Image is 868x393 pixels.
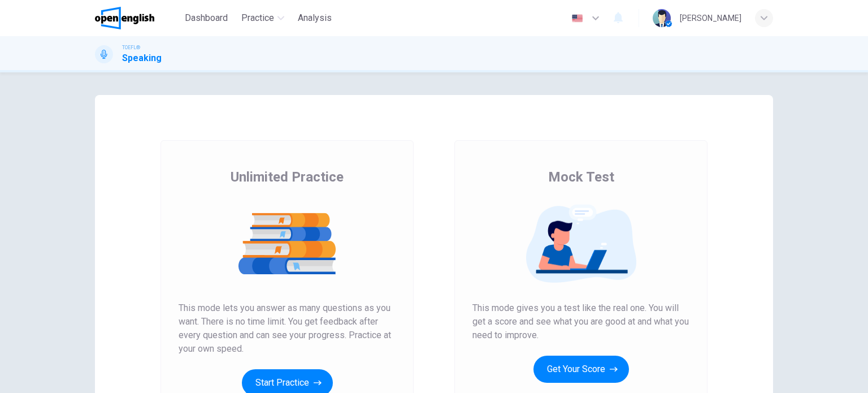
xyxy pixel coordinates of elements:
span: Dashboard [185,11,228,25]
span: This mode gives you a test like the real one. You will get a score and see what you are good at a... [472,301,689,342]
button: Practice [237,8,289,28]
h1: Speaking [122,51,162,65]
span: TOEFL® [122,44,140,51]
button: Analysis [293,8,336,28]
button: Dashboard [180,8,232,28]
img: OpenEnglish logo [95,7,154,29]
span: Mock Test [548,168,614,186]
a: OpenEnglish logo [95,7,180,29]
img: en [570,14,584,23]
div: [PERSON_NAME] [680,11,741,25]
span: This mode lets you answer as many questions as you want. There is no time limit. You get feedback... [179,301,396,356]
button: Get Your Score [533,356,629,383]
span: Unlimited Practice [231,168,344,186]
span: Analysis [298,11,332,25]
img: Profile picture [653,9,671,27]
span: Practice [241,11,274,25]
